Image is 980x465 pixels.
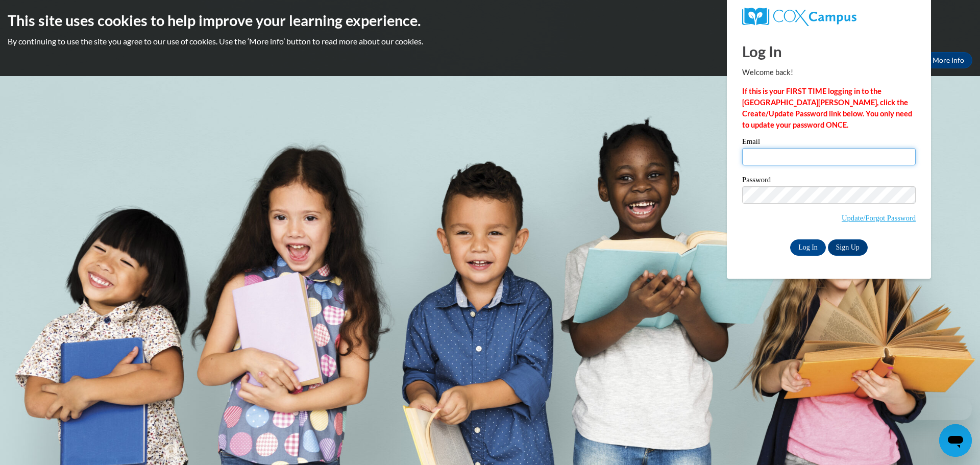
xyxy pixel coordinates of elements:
h2: This site uses cookies to help improve your learning experience. [8,10,972,31]
input: Log In [790,239,826,256]
label: Email [742,138,916,148]
p: Welcome back! [742,67,916,78]
iframe: Message from company [892,398,972,420]
a: Sign Up [828,239,868,256]
a: COX Campus [742,8,916,26]
img: COX Campus [742,8,856,26]
a: More Info [924,52,972,68]
h1: Log In [742,41,916,62]
label: Password [742,176,916,186]
strong: If this is your FIRST TIME logging in to the [GEOGRAPHIC_DATA][PERSON_NAME], click the Create/Upd... [742,87,912,129]
p: By continuing to use the site you agree to our use of cookies. Use the ‘More info’ button to read... [8,36,972,47]
iframe: Button to launch messaging window [939,424,972,457]
a: Update/Forgot Password [842,214,916,222]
